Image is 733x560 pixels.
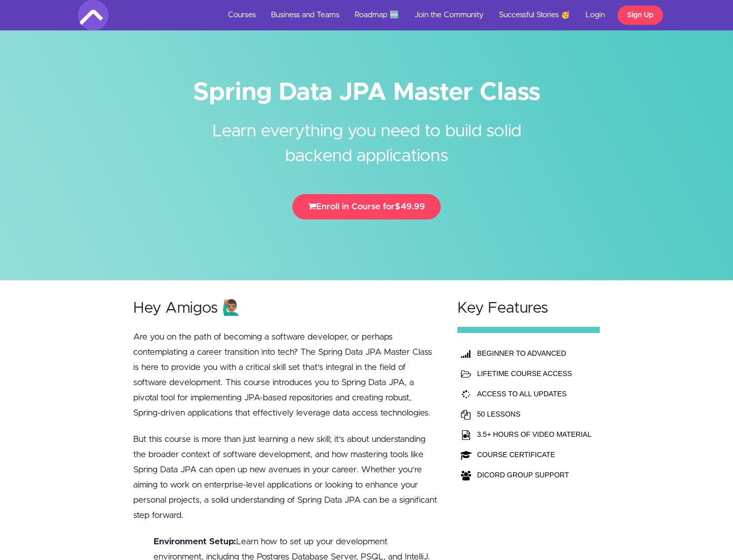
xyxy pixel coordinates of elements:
[475,424,594,444] td: 3.5+ HOURS OF VIDEO MATERIAL
[153,537,236,546] b: Environment Setup:
[475,384,594,404] td: ACCESS TO ALL UPDATES
[475,363,594,384] td: LIFETIME COURSE ACCESS
[133,300,438,317] h2: Hey Amigos 🙋🏽‍♂️
[457,300,600,317] h2: Key Features
[618,6,663,25] a: Sign Up
[133,432,438,523] p: But this course is more than just learning a new skill; it's about understanding the broader cont...
[475,444,594,465] td: COURSE CERTIFICATE
[475,343,594,363] th: BEGINNER TO ADVANCED
[292,194,441,219] button: Enroll in Course for$49.99
[475,404,594,424] td: 50 LESSONS
[177,104,557,169] h2: Learn everything you need to build solid backend applications
[395,202,425,211] span: $49.99
[133,329,438,421] p: Are you on the path of becoming a software developer, or perhaps contemplating a career transitio...
[475,465,594,485] td: DICORD GROUP SUPPORT
[78,81,655,104] h1: Spring Data JPA Master Class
